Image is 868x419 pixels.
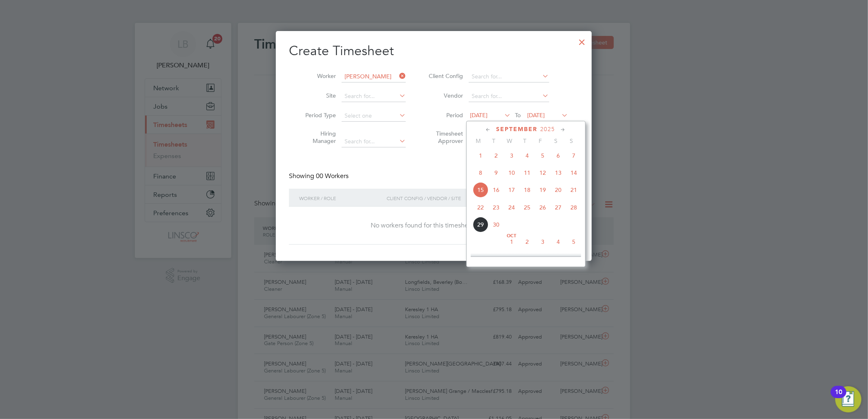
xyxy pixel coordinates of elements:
span: 8 [504,251,519,267]
div: Showing [289,172,350,181]
span: 4 [550,234,566,250]
span: 27 [550,200,566,215]
span: S [564,137,579,145]
span: 18 [519,182,535,198]
span: 14 [566,165,582,181]
div: 10 [835,392,842,403]
label: Hiring Manager [299,130,336,145]
span: 15 [473,182,488,198]
label: Period Type [299,111,336,119]
span: 23 [488,200,504,215]
span: 7 [488,251,504,267]
span: 00 Workers [316,172,349,180]
h2: Create Timesheet [289,42,579,60]
span: 6 [473,251,488,267]
input: Select one [342,110,406,122]
span: 1 [473,148,488,163]
span: To [512,110,523,120]
input: Search for... [469,71,549,82]
div: Client Config / Vendor / Site [385,189,516,207]
span: W [502,137,517,145]
label: Worker [299,72,336,80]
span: 7 [566,148,582,163]
span: 11 [550,251,566,267]
button: Open Resource Center, 10 new notifications [835,386,861,412]
span: 8 [473,165,488,181]
label: Period [426,111,463,119]
span: [DATE] [470,111,488,119]
span: 10 [504,165,519,181]
span: Oct [504,234,519,238]
span: 21 [566,182,582,198]
span: 2025 [541,126,555,133]
span: 12 [535,165,550,181]
label: Vendor [426,92,463,99]
input: Search for... [342,71,406,82]
span: 2 [519,234,535,250]
input: Search for... [342,91,406,102]
span: M [471,137,486,145]
span: 13 [550,165,566,181]
span: 1 [504,234,519,250]
span: 28 [566,200,582,215]
span: [DATE] [528,111,545,119]
span: 6 [550,148,566,163]
span: 9 [519,251,535,267]
span: 20 [550,182,566,198]
div: No workers found for this timesheet period. [297,221,570,230]
span: 12 [566,251,582,267]
span: 9 [488,165,504,181]
span: 10 [535,251,550,267]
span: 5 [535,148,550,163]
label: Timesheet Approver [426,130,463,145]
span: September [497,126,538,133]
span: T [486,137,502,145]
span: 25 [519,200,535,215]
span: 2 [488,148,504,163]
span: T [517,137,533,145]
span: 24 [504,200,519,215]
span: 30 [488,217,504,232]
input: Search for... [469,91,549,102]
span: 11 [519,165,535,181]
span: 16 [488,182,504,198]
span: S [548,137,564,145]
span: 17 [504,182,519,198]
label: Site [299,92,336,99]
span: 3 [535,234,550,250]
span: 19 [535,182,550,198]
span: 5 [566,234,582,250]
span: 4 [519,148,535,163]
span: 26 [535,200,550,215]
input: Search for... [342,136,406,147]
label: Client Config [426,72,463,80]
div: Worker / Role [297,189,385,207]
span: F [533,137,548,145]
span: 22 [473,200,488,215]
span: 29 [473,217,488,232]
span: 3 [504,148,519,163]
